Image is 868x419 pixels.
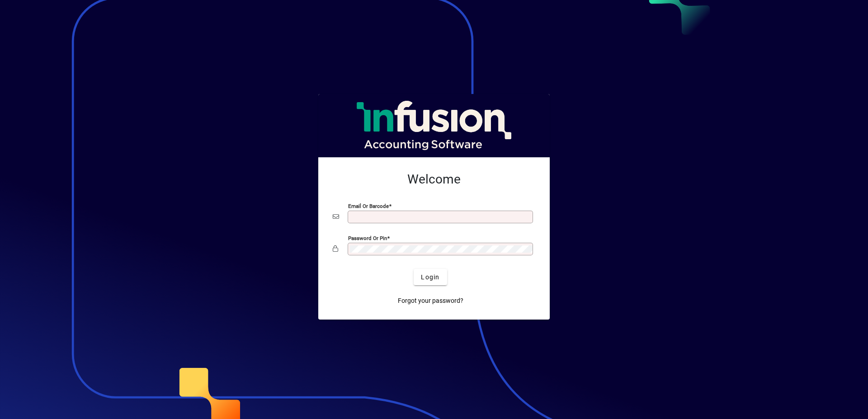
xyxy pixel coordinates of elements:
[414,269,447,285] button: Login
[421,273,439,282] span: Login
[333,172,535,187] h2: Welcome
[348,203,389,209] mat-label: Email or Barcode
[348,235,387,241] mat-label: Password or Pin
[394,292,467,309] a: Forgot your password?
[398,296,463,306] span: Forgot your password?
